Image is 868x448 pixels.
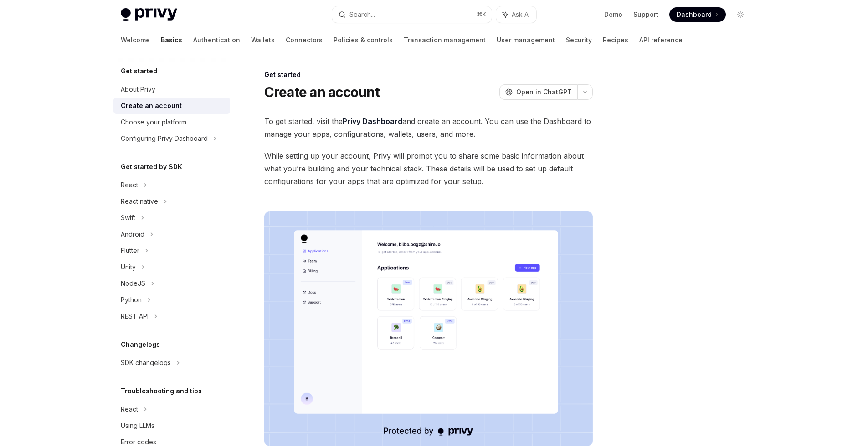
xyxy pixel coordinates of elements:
[121,29,150,51] a: Welcome
[121,339,160,350] h5: Changelogs
[121,386,202,397] h5: Troubleshooting and tips
[264,70,593,79] div: Get started
[264,84,380,100] h1: Create an account
[121,229,144,240] div: Android
[604,10,622,19] a: Demo
[161,29,182,51] a: Basics
[121,404,138,415] div: React
[733,7,748,22] button: Toggle dark mode
[669,7,726,22] a: Dashboard
[121,100,182,111] div: Create an account
[633,10,658,19] a: Support
[286,29,323,51] a: Connectors
[121,180,138,191] div: React
[121,196,158,207] div: React native
[113,98,230,114] a: Create an account
[121,262,136,273] div: Unity
[121,357,171,368] div: SDK changelogs
[603,29,628,51] a: Recipes
[496,6,536,23] button: Ask AI
[113,114,230,130] a: Choose your platform
[113,417,230,434] a: Using LLMs
[639,29,683,51] a: API reference
[497,29,555,51] a: User management
[121,294,142,305] div: Python
[334,29,393,51] a: Policies & controls
[264,115,593,140] span: To get started, visit the and create an account. You can use the Dashboard to manage your apps, c...
[404,29,486,51] a: Transaction management
[121,84,155,95] div: About Privy
[677,10,712,19] span: Dashboard
[349,9,375,20] div: Search...
[121,212,135,223] div: Swift
[264,211,593,446] img: images/Dash.png
[121,245,139,256] div: Flutter
[121,117,186,128] div: Choose your platform
[251,29,275,51] a: Wallets
[332,6,492,23] button: Search...⌘K
[121,66,157,77] h5: Get started
[516,88,572,97] span: Open in ChatGPT
[343,117,402,126] a: Privy Dashboard
[499,84,577,100] button: Open in ChatGPT
[512,10,530,19] span: Ask AI
[121,437,156,448] div: Error codes
[121,161,182,172] h5: Get started by SDK
[121,278,145,289] div: NodeJS
[264,149,593,188] span: While setting up your account, Privy will prompt you to share some basic information about what y...
[193,29,240,51] a: Authentication
[121,8,177,21] img: light logo
[477,11,486,18] span: ⌘ K
[113,81,230,98] a: About Privy
[121,311,149,322] div: REST API
[121,420,154,431] div: Using LLMs
[121,133,208,144] div: Configuring Privy Dashboard
[566,29,592,51] a: Security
